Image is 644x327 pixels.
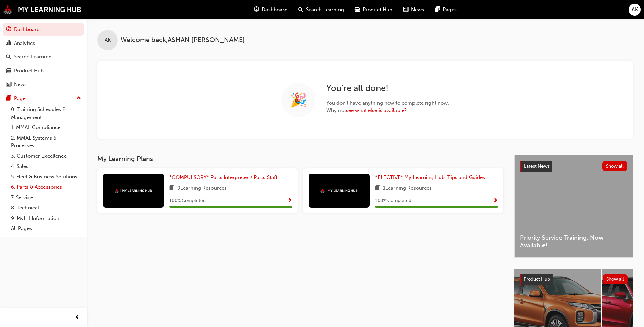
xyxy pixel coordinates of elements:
span: 100 % Completed [375,197,411,205]
a: Latest NewsShow all [520,161,627,172]
a: 3. Customer Excellence [8,151,84,161]
a: 8. Technical [8,203,84,213]
span: 1 Learning Resources [383,184,432,193]
a: 4. Sales [8,161,84,172]
button: DashboardAnalyticsSearch LearningProduct HubNews [3,22,84,92]
span: car-icon [355,5,360,14]
button: Show all [603,274,628,284]
a: 2. MMAL Systems & Processes [8,133,84,151]
a: see what else is available? [346,107,407,114]
a: 6. Parts & Accessories [8,182,84,192]
img: mmal [320,189,358,193]
span: AK [105,36,111,44]
div: Search Learning [14,53,52,61]
a: All Pages [8,223,84,234]
a: 7. Service [8,192,84,203]
span: 100 % Completed [169,197,206,205]
a: News [3,78,84,91]
a: 1. MMAL Compliance [8,122,84,133]
span: book-icon [169,184,174,193]
span: Pages [443,6,457,14]
span: 9 Learning Resources [177,184,227,193]
span: guage-icon [254,5,259,14]
span: guage-icon [6,27,11,33]
span: Product Hub [363,6,392,14]
span: You don ' t have anything new to complete right now. [326,99,449,107]
span: Welcome back , ASHAN [PERSON_NAME] [121,36,245,44]
img: mmal [3,5,81,14]
span: book-icon [375,184,380,193]
a: Dashboard [3,23,84,36]
span: search-icon [6,54,11,60]
a: 9. MyLH Information [8,213,84,224]
span: prev-icon [75,313,80,322]
span: up-icon [76,94,81,103]
span: *COMPULSORY* Parts Interpreter / Parts Staff [169,174,277,180]
span: Product Hub [523,276,550,282]
span: pages-icon [435,5,440,14]
span: 🎉 [290,96,307,104]
img: mmal [115,189,152,193]
span: Search Learning [306,6,344,14]
button: Show all [602,161,628,171]
a: pages-iconPages [429,3,462,17]
span: Dashboard [262,6,288,14]
span: news-icon [6,82,11,88]
span: *ELECTIVE* My Learning Hub: Tips and Guides [375,174,485,180]
span: Why not [326,107,449,115]
span: Show Progress [287,198,292,204]
span: search-icon [298,5,303,14]
a: car-iconProduct Hub [349,3,398,17]
span: car-icon [6,68,11,74]
a: Search Learning [3,51,84,63]
a: 0. Training Schedules & Management [8,104,84,122]
a: Product Hub [3,65,84,77]
button: Pages [3,92,84,105]
button: Show Progress [493,196,498,205]
a: Latest NewsShow allPriority Service Training: Now Available! [514,155,633,258]
span: News [411,6,424,14]
div: News [14,81,27,88]
button: AK [629,4,641,16]
span: pages-icon [6,96,11,102]
a: *ELECTIVE* My Learning Hub: Tips and Guides [375,174,488,182]
a: guage-iconDashboard [249,3,293,17]
span: news-icon [403,5,408,14]
div: Analytics [14,39,35,47]
div: Pages [14,94,28,102]
span: Priority Service Training: Now Available! [520,234,627,249]
a: search-iconSearch Learning [293,3,349,17]
a: Product HubShow all [520,274,628,285]
span: AK [632,6,638,14]
span: Latest News [524,163,550,169]
button: Show Progress [287,196,292,205]
a: 5. Fleet & Business Solutions [8,172,84,182]
span: Show Progress [493,198,498,204]
a: Analytics [3,37,84,50]
h2: You ' re all done! [326,83,449,94]
div: Product Hub [14,67,44,75]
span: chart-icon [6,40,11,47]
a: news-iconNews [398,3,429,17]
h3: My Learning Plans [97,155,503,163]
a: *COMPULSORY* Parts Interpreter / Parts Staff [169,174,280,182]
